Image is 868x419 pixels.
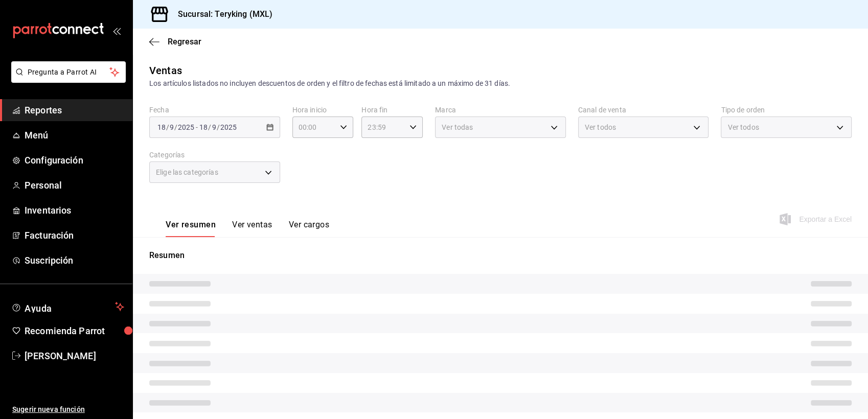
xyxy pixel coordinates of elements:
[157,123,166,131] input: --
[289,220,330,237] button: Ver cargos
[112,27,121,35] button: open_drawer_menu
[149,78,852,89] div: Los artículos listados no incluyen descuentos de orden y el filtro de fechas está limitado a un m...
[199,123,208,131] input: --
[166,220,329,237] div: navigation tabs
[727,122,759,132] span: Ver todos
[156,167,218,177] span: Elige las categorías
[25,253,124,267] span: Suscripción
[11,61,126,83] button: Pregunta a Parrot AI
[25,103,124,117] span: Reportes
[25,300,111,313] span: Ayuda
[220,123,237,131] input: ----
[28,67,110,78] span: Pregunta a Parrot AI
[25,178,124,192] span: Personal
[585,122,616,132] span: Ver todos
[25,324,124,338] span: Recomienda Parrot
[12,404,124,415] span: Sugerir nueva función
[217,123,220,131] span: /
[196,123,198,131] span: -
[25,128,124,142] span: Menú
[166,220,216,237] button: Ver resumen
[170,8,272,20] h3: Sucursal: Teryking (MXL)
[25,228,124,242] span: Facturación
[578,106,709,113] label: Canal de venta
[169,123,174,131] input: --
[174,123,177,131] span: /
[292,106,354,113] label: Hora inicio
[361,106,423,113] label: Hora fin
[149,151,280,158] label: Categorías
[442,122,473,132] span: Ver todas
[149,63,182,78] div: Ventas
[25,349,124,363] span: [PERSON_NAME]
[25,203,124,217] span: Inventarios
[149,106,280,113] label: Fecha
[435,106,566,113] label: Marca
[232,220,272,237] button: Ver ventas
[149,249,852,262] p: Resumen
[208,123,211,131] span: /
[7,74,126,85] a: Pregunta a Parrot AI
[166,123,169,131] span: /
[25,153,124,167] span: Configuración
[149,37,201,46] button: Regresar
[721,106,852,113] label: Tipo de orden
[212,123,217,131] input: --
[177,123,195,131] input: ----
[168,37,201,46] span: Regresar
